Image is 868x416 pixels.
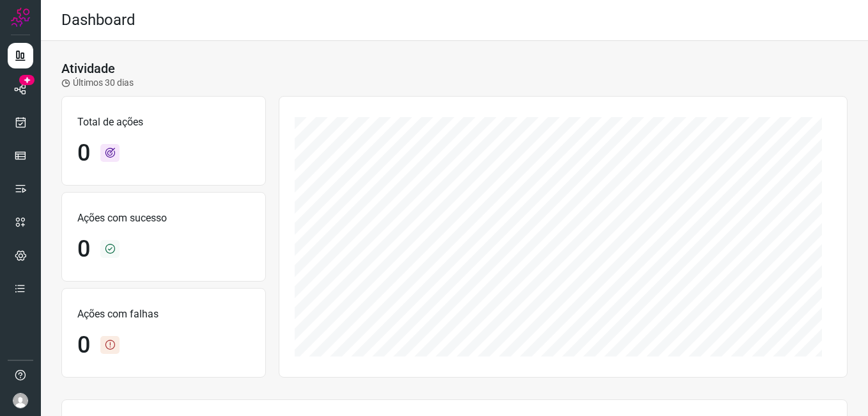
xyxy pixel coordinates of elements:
[11,8,30,27] img: Logo
[77,140,90,167] h1: 0
[13,393,28,408] img: avatar-user-boy.jpg
[77,115,250,130] p: Total de ações
[61,11,136,29] h2: Dashboard
[61,61,115,76] h3: Atividade
[77,307,250,322] p: Ações com falhas
[77,236,90,263] h1: 0
[61,76,134,90] p: Últimos 30 dias
[77,332,90,359] h1: 0
[77,211,250,226] p: Ações com sucesso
